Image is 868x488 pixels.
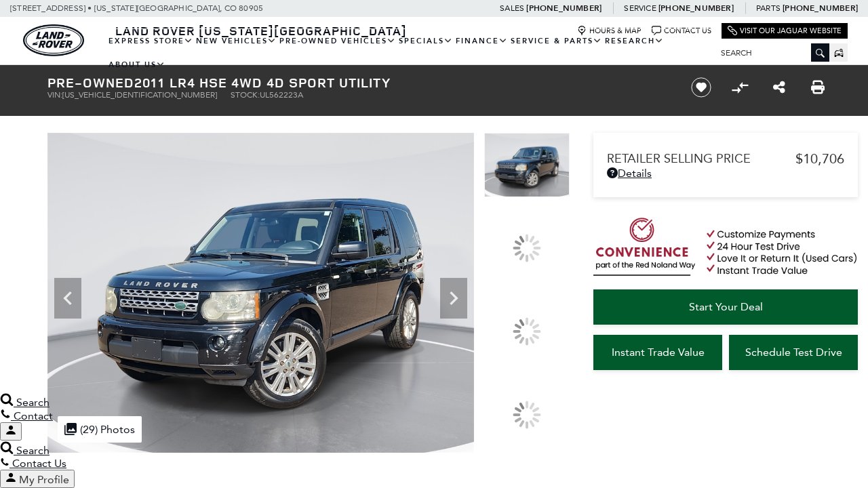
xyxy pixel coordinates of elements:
[107,29,711,77] nav: Main Navigation
[689,300,763,313] span: Start Your Deal
[484,133,570,197] img: Used 2011 Black Land Rover HSE image 1
[47,73,134,91] strong: Pre-Owned
[811,79,825,96] a: Print this Pre-Owned 2011 LR4 HSE 4WD 4D Sport Utility
[278,29,397,53] a: Pre-Owned Vehicles
[47,133,474,453] img: Used 2011 Black Land Rover HSE image 1
[711,45,829,61] input: Search
[115,22,407,39] span: Land Rover [US_STATE][GEOGRAPHIC_DATA]
[23,24,84,56] img: Land Rover
[593,289,858,325] a: Start Your Deal
[624,3,656,13] span: Service
[745,346,842,359] span: Schedule Test Drive
[260,90,303,100] span: UL562223A
[577,26,642,36] a: Hours & Map
[14,409,53,422] span: Contact
[773,79,785,96] a: Share this Pre-Owned 2011 LR4 HSE 4WD 4D Sport Utility
[500,3,524,13] span: Sales
[526,3,601,14] a: [PHONE_NUMBER]
[19,473,69,486] span: My Profile
[107,22,415,39] a: Land Rover [US_STATE][GEOGRAPHIC_DATA]
[62,90,217,100] span: [US_VEHICLE_IDENTIFICATION_NUMBER]
[756,3,781,13] span: Parts
[12,457,66,470] span: Contact Us
[10,3,263,13] a: [STREET_ADDRESS] • [US_STATE][GEOGRAPHIC_DATA], CO 80905
[652,26,711,36] a: Contact Us
[729,335,858,370] a: Schedule Test Drive
[604,29,665,53] a: Research
[454,29,509,53] a: Finance
[509,29,604,53] a: Service & Parts
[107,53,167,77] a: About Us
[16,444,50,457] span: Search
[728,26,842,36] a: Visit Our Jaguar Website
[795,150,844,167] span: $10,706
[16,396,50,409] span: Search
[231,90,260,100] span: Stock:
[783,3,858,14] a: [PHONE_NUMBER]
[730,77,750,98] button: Compare vehicle
[612,346,705,359] span: Instant Trade Value
[47,75,668,90] h1: 2011 LR4 HSE 4WD 4D Sport Utility
[47,90,62,100] span: VIN:
[593,335,722,370] a: Instant Trade Value
[607,151,795,166] span: Retailer Selling Price
[397,29,454,53] a: Specials
[607,167,844,180] a: Details
[658,3,734,14] a: [PHONE_NUMBER]
[195,29,278,53] a: New Vehicles
[607,150,844,167] a: Retailer Selling Price $10,706
[686,77,716,98] button: Save vehicle
[23,24,84,56] a: land-rover
[107,29,195,53] a: EXPRESS STORE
